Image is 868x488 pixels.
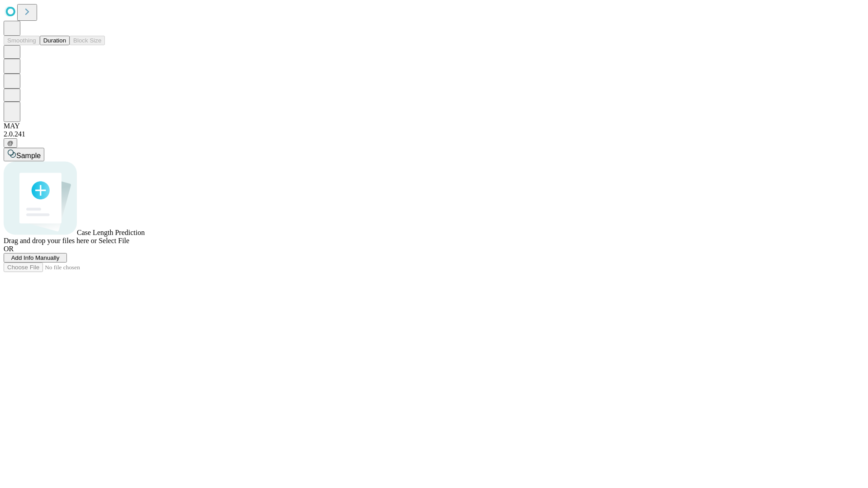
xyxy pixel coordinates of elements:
[4,148,44,161] button: Sample
[40,36,70,45] button: Duration
[4,36,40,45] button: Smoothing
[4,237,97,244] span: Drag and drop your files here or
[77,229,145,236] span: Case Length Prediction
[4,122,864,130] div: MAY
[70,36,105,45] button: Block Size
[4,130,864,138] div: 2.0.241
[99,237,129,244] span: Select File
[4,245,14,253] span: OR
[7,140,14,146] span: @
[11,254,60,261] span: Add Info Manually
[16,152,41,160] span: Sample
[4,138,17,148] button: @
[4,253,67,263] button: Add Info Manually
